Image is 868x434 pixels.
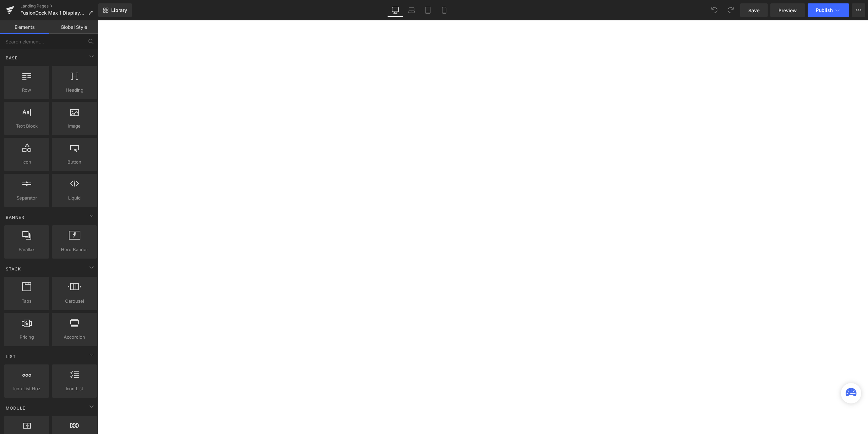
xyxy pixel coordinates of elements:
a: Laptop [403,3,420,17]
span: Hero Banner [54,246,95,253]
span: Library [111,7,127,13]
span: Preview [778,7,797,14]
a: Global Style [49,20,98,34]
span: List [5,353,17,360]
span: Stack [5,266,22,272]
span: Pricing [6,334,47,341]
span: Icon List [54,385,95,392]
a: Preview [770,3,805,17]
span: Save [748,7,759,14]
span: Button [54,158,95,166]
button: Undo [708,3,721,17]
a: Tablet [420,3,436,17]
span: Heading [54,87,95,94]
span: Banner [5,214,25,221]
span: Parallax [6,246,47,253]
span: Module [5,405,26,411]
a: Mobile [436,3,452,17]
span: Separator [6,194,47,202]
span: Text Block [6,122,47,130]
span: Carousel [54,298,95,305]
span: Base [5,55,18,61]
span: Row [6,87,47,94]
span: Icon [6,158,47,166]
a: New Library [98,3,132,17]
span: Accordion [54,334,95,341]
button: Redo [724,3,737,17]
a: Landing Pages [20,3,98,9]
span: Publish [816,7,833,13]
span: Liquid [54,194,95,202]
span: Tabs [6,298,47,305]
a: Desktop [387,3,403,17]
span: FusionDock Max 1 Display Troubleshooting Guide [20,10,85,16]
span: Image [54,122,95,130]
span: Icon List Hoz [6,385,47,392]
button: Publish [808,3,849,17]
button: More [852,3,865,17]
